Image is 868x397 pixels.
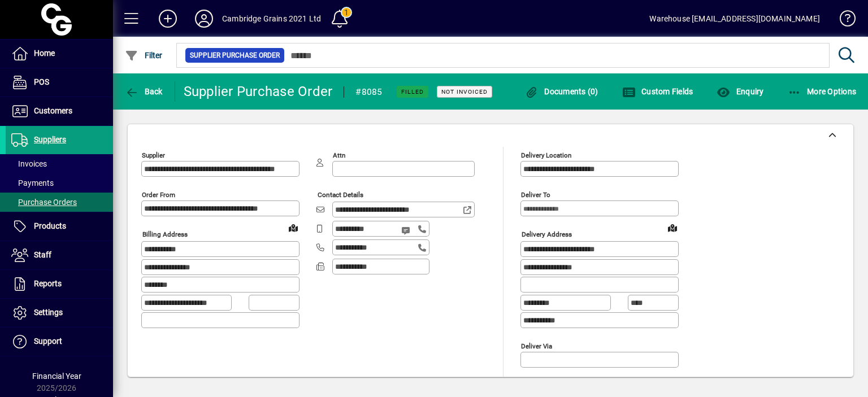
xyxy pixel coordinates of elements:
[113,81,175,102] app-page-header-button: Back
[222,10,321,28] div: Cambridge Grains 2021 Ltd
[184,82,333,101] div: Supplier Purchase Order
[6,154,113,173] a: Invoices
[6,68,113,97] a: POS
[34,49,55,58] span: Home
[34,135,66,144] span: Suppliers
[34,279,62,288] span: Reports
[521,191,550,199] mat-label: Deliver To
[619,81,696,102] button: Custom Fields
[525,87,598,96] span: Documents (0)
[11,159,47,168] span: Invoices
[522,81,601,102] button: Documents (0)
[6,40,113,68] a: Home
[142,191,175,199] mat-label: Order from
[190,50,280,61] span: Supplier Purchase Order
[521,342,552,350] mat-label: Deliver via
[186,8,222,29] button: Profile
[34,308,63,317] span: Settings
[441,88,488,95] span: Not Invoiced
[649,10,820,28] div: Warehouse [EMAIL_ADDRESS][DOMAIN_NAME]
[6,97,113,125] a: Customers
[6,241,113,269] a: Staff
[785,81,860,102] button: More Options
[284,219,302,237] a: View on map
[150,8,186,29] button: Add
[663,219,682,237] a: View on map
[393,217,420,244] button: Send SMS
[622,87,693,96] span: Custom Fields
[34,77,49,86] span: POS
[32,372,81,381] span: Financial Year
[401,88,424,95] span: Filled
[34,337,62,346] span: Support
[122,45,166,66] button: Filter
[6,299,113,327] a: Settings
[831,2,854,39] a: Knowledge Base
[142,151,165,159] mat-label: Supplier
[34,250,51,259] span: Staff
[6,328,113,356] a: Support
[6,193,113,212] a: Purchase Orders
[125,87,163,96] span: Back
[355,83,382,101] div: #8085
[6,212,113,241] a: Products
[788,87,857,96] span: More Options
[122,81,166,102] button: Back
[6,173,113,193] a: Payments
[11,198,77,207] span: Purchase Orders
[34,221,66,230] span: Products
[34,106,72,115] span: Customers
[717,87,763,96] span: Enquiry
[125,51,163,60] span: Filter
[714,81,766,102] button: Enquiry
[6,270,113,298] a: Reports
[11,178,54,187] span: Payments
[333,151,345,159] mat-label: Attn
[521,151,571,159] mat-label: Delivery Location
